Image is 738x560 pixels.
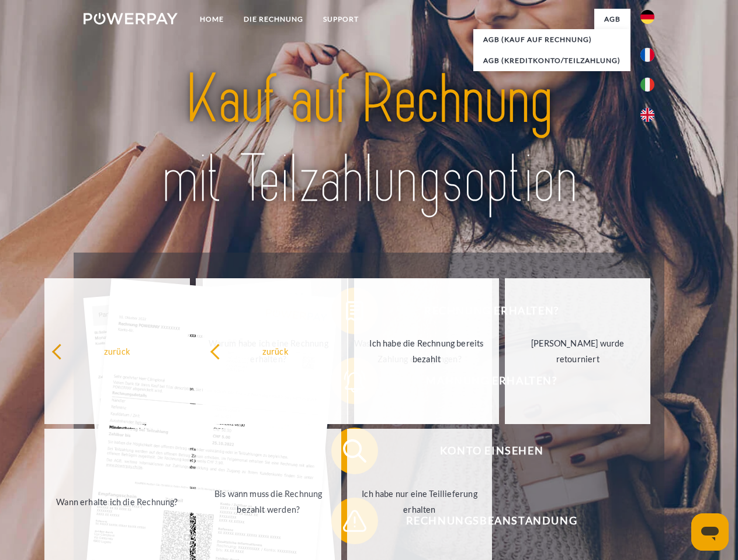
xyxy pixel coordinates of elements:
[691,513,729,551] iframe: Schaltfläche zum Öffnen des Messaging-Fensters
[473,29,630,50] a: AGB (Kauf auf Rechnung)
[313,9,369,30] a: SUPPORT
[112,56,626,223] img: title-powerpay_de.svg
[354,486,486,517] div: Ich habe nur eine Teillieferung erhalten
[594,9,630,30] a: agb
[51,494,183,509] div: Wann erhalte ich die Rechnung?
[512,335,643,367] div: [PERSON_NAME] wurde retourniert
[51,343,183,359] div: zurück
[640,10,654,24] img: de
[190,9,234,30] a: Home
[361,335,493,367] div: Ich habe die Rechnung bereits bezahlt
[84,13,178,24] img: logo-powerpay-white.svg
[473,50,630,71] a: AGB (Kreditkonto/Teilzahlung)
[234,9,313,30] a: DIE RECHNUNG
[210,343,341,359] div: zurück
[640,48,654,62] img: fr
[640,78,654,92] img: it
[640,108,654,122] img: en
[203,486,334,517] div: Bis wann muss die Rechnung bezahlt werden?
